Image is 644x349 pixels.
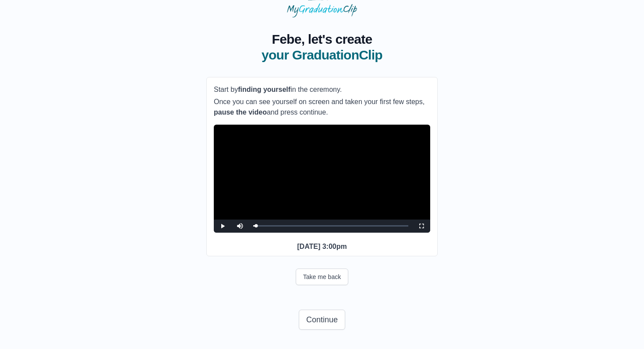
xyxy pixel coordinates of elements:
[299,310,345,330] button: Continue
[262,47,382,63] span: your GraduationClip
[413,220,430,233] button: Fullscreen
[214,97,430,118] p: Once you can see yourself on screen and taken your first few steps, and press continue.
[296,269,348,285] button: Take me back
[214,84,430,95] p: Start by in the ceremony.
[214,220,231,233] button: Play
[214,108,267,116] b: pause the video
[253,225,408,227] div: Progress Bar
[262,31,382,47] span: Febe, let's create
[238,86,290,93] b: finding yourself
[214,125,430,233] div: Video Player
[231,220,249,233] button: Mute
[214,241,430,252] p: [DATE] 3:00pm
